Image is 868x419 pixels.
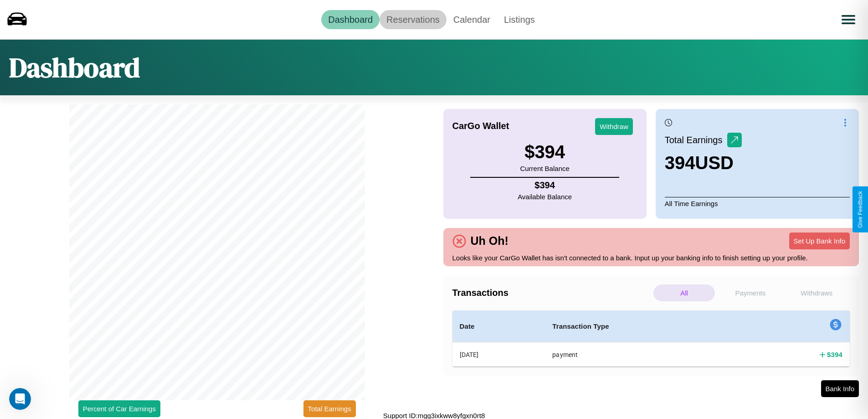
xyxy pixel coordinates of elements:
[653,285,715,301] p: All
[452,310,850,367] table: simple table
[518,180,572,191] h4: $ 394
[452,121,509,131] h4: CarGo Wallet
[452,252,850,264] p: Looks like your CarGo Wallet has isn't connected to a bank. Input up your banking info to finish ...
[552,321,734,332] h4: Transaction Type
[520,162,569,175] p: Current Balance
[303,400,356,417] button: Total Earnings
[452,288,651,298] h4: Transactions
[719,285,781,301] p: Payments
[665,132,727,148] p: Total Earnings
[9,388,31,410] iframe: Intercom live chat
[789,233,850,249] button: Set Up Bank Info
[518,191,572,203] p: Available Balance
[786,285,847,301] p: Withdraws
[545,342,742,367] th: payment
[78,400,160,417] button: Percent of Car Earnings
[520,142,569,162] h3: $ 394
[497,10,542,29] a: Listings
[827,350,842,359] h4: $ 394
[857,191,863,228] div: Give Feedback
[321,10,380,29] a: Dashboard
[665,153,742,173] h3: 394 USD
[466,234,513,248] h4: Uh Oh!
[380,10,447,29] a: Reservations
[452,342,545,367] th: [DATE]
[9,49,140,86] h1: Dashboard
[665,197,850,210] p: All Time Earnings
[836,7,861,32] button: Open menu
[447,10,497,29] a: Calendar
[821,380,859,397] button: Bank Info
[595,118,633,135] button: Withdraw
[460,321,538,332] h4: Date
